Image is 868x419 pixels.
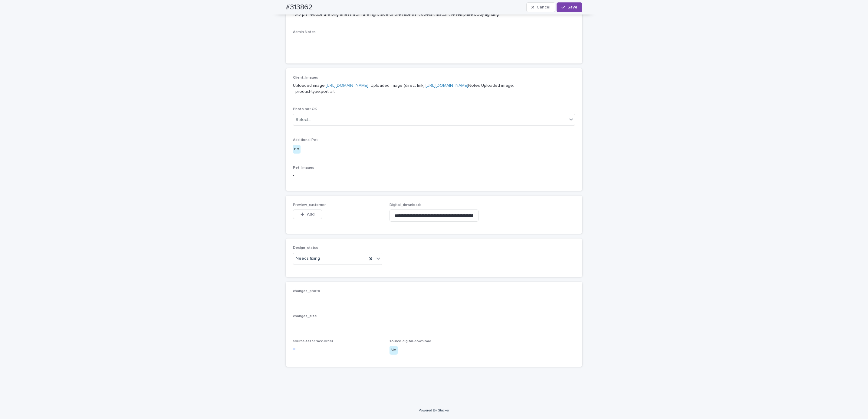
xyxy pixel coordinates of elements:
a: Powered By Stacker [419,408,449,412]
p: - [293,172,575,179]
h2: #313862 [286,3,313,12]
span: Pet_Images [293,166,314,170]
span: changes_photo [293,289,320,293]
div: no [293,145,301,154]
span: Client_Images [293,76,318,80]
p: - [293,321,575,327]
span: Additional Pet [293,138,318,142]
button: Save [557,2,582,12]
p: - [293,41,575,47]
p: 18/9 pls reduce the brightness from the right side of the face as it doesnt match the template bo... [293,11,575,18]
span: Photo not OK [293,107,317,111]
span: source-fast-track-order [293,339,333,343]
span: Save [567,5,577,9]
button: Cancel [526,2,555,12]
p: - [293,296,575,302]
span: changes_size [293,314,317,318]
div: Select... [296,117,311,123]
span: Needs fixing [296,255,320,262]
a: [URL][DOMAIN_NAME] [326,83,368,88]
span: Digital_downloads [390,203,422,207]
p: Uploaded image: _Uploaded image (direct link): Notes Uploaded image: _product-type:portrait [293,83,575,95]
span: Preview_customer [293,203,326,207]
a: [URL][DOMAIN_NAME] [426,83,468,88]
span: source-digital-download [390,339,431,343]
span: Cancel [537,5,550,9]
span: Admin Notes [293,30,316,34]
span: Add [307,212,314,216]
span: Design_status [293,246,318,250]
div: No [390,346,398,355]
button: Add [293,209,322,219]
